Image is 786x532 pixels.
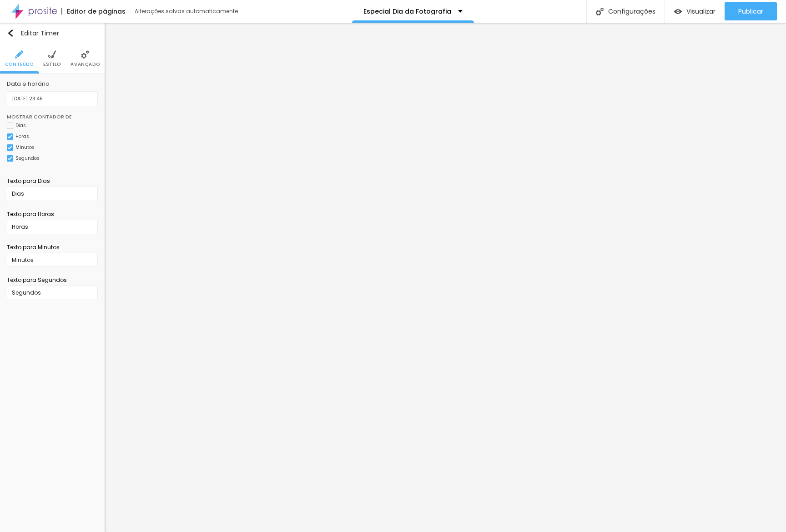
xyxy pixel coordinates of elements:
div: Texto para Minutos [7,243,98,251]
img: Icone [8,156,12,161]
input: [DATE] 23:45 [7,91,98,106]
span: Visualizar [686,8,715,15]
div: Dias [15,123,26,128]
span: Conteúdo [5,62,34,67]
img: Icone [8,134,12,139]
button: Visualizar [665,2,725,20]
div: Mostrar contador de [7,112,72,122]
p: Data e horário [7,81,98,87]
p: Especial Dia da Fotografia [363,8,451,15]
img: view-1.svg [674,8,682,15]
div: Texto para Dias [7,177,98,185]
div: Segundos [15,156,40,161]
iframe: Editor [105,23,786,532]
div: Alterações salvas automaticamente [135,9,239,14]
div: Texto para Horas [7,210,98,218]
div: Editor de páginas [61,8,126,15]
img: Icone [81,50,89,59]
img: Icone [596,8,604,15]
img: Icone [15,50,23,59]
div: Horas [15,134,29,139]
div: Minutos [15,145,35,150]
div: Editar Timer [7,30,59,37]
div: Mostrar contador de [7,106,98,123]
img: Icone [48,50,56,59]
button: Publicar [725,2,777,20]
img: Icone [8,145,12,150]
div: Texto para Segundos [7,276,98,284]
span: Avançado [71,62,100,67]
span: Estilo [43,62,61,67]
img: Icone [7,30,14,37]
span: Publicar [738,8,763,15]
